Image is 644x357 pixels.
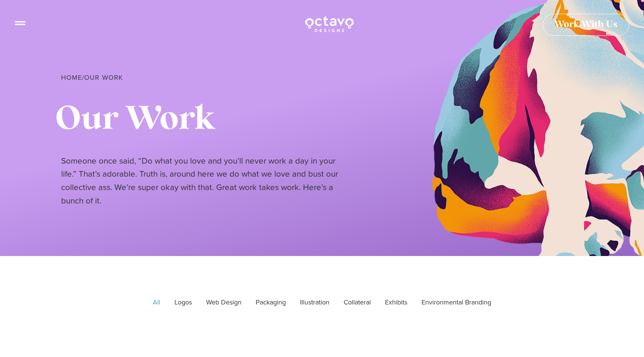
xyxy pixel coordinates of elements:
[15,293,629,312] div: Gallery filter
[169,293,197,312] a: Logos
[416,293,496,312] a: Environmental Branding
[201,293,247,312] a: Web Design
[295,293,335,312] a: Illustration
[338,293,376,312] a: Collateral
[55,100,583,139] h1: Our Work
[61,73,123,82] span: /
[250,293,291,312] a: Packaging
[61,154,352,208] p: Someone once said, “Do what you love and you’ll never work a day in your life.” That’s adorable. ...
[61,73,82,82] a: Home
[84,73,123,82] span: Our Work
[148,293,165,312] a: All
[380,293,413,312] a: Exhibits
